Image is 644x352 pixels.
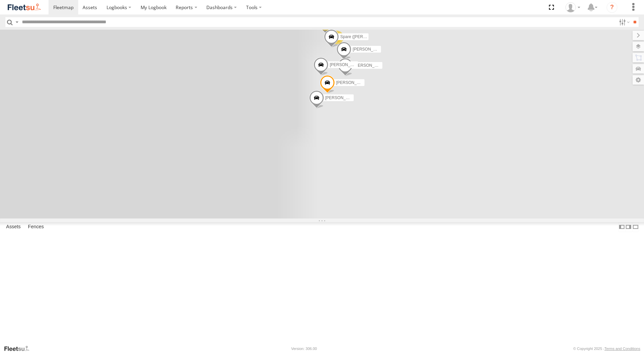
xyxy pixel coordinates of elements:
a: Visit our Website [4,345,35,352]
label: Fences [25,222,47,232]
div: Version: 306.00 [291,347,317,351]
img: fleetsu-logo-horizontal.svg [7,3,42,12]
span: Spare ([PERSON_NAME] & [PERSON_NAME] maker specials)- 1GBY500 [340,35,474,39]
i: ? [607,2,617,13]
label: Hide Summary Table [632,222,639,232]
div: Sascha Christovitsis [563,2,583,12]
div: © Copyright 2025 - [573,347,640,351]
span: [PERSON_NAME] -1HSK204 [353,47,406,52]
label: Assets [3,222,24,232]
label: Dock Summary Table to the Left [618,222,625,232]
label: Map Settings [633,75,644,85]
label: Search Filter Options [616,17,631,27]
span: [PERSON_NAME] - 1IAM429 - 0456 928 992 [336,81,417,85]
a: Terms and Conditions [605,347,640,351]
label: Dock Summary Table to the Right [625,222,632,232]
span: [PERSON_NAME] - 1IAU453 - 0408 092 213 [330,63,411,67]
span: [PERSON_NAME] - 1GRO876 [325,95,380,100]
label: Search Query [14,17,20,27]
